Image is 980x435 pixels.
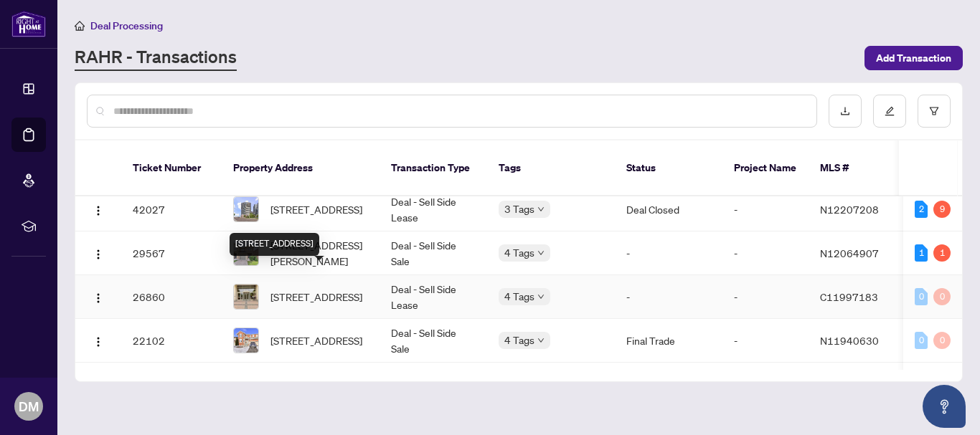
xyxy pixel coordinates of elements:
td: Deal - Sell Side Sale [380,319,487,363]
img: thumbnail-img [234,285,258,309]
td: - [722,188,809,231]
td: - [722,275,809,319]
th: Transaction Type [380,140,487,196]
span: down [537,293,545,300]
button: Add Transaction [864,46,963,70]
div: 2 [915,201,928,218]
td: Deal Closed [615,188,722,231]
button: Logo [87,198,110,221]
div: 0 [933,288,951,305]
span: edit [885,106,895,116]
span: Deal Processing [90,19,163,32]
td: Deal - Sell Side Lease [380,188,487,231]
td: 22102 [121,319,222,363]
th: Property Address [222,140,380,196]
td: 42027 [121,188,222,231]
td: - [615,231,722,275]
a: RAHR - Transactions [75,45,237,71]
span: download [840,106,850,116]
div: 1 [933,244,951,262]
td: 26860 [121,275,222,319]
span: down [537,249,545,257]
span: 4 Tags [504,288,534,305]
span: DM [19,396,39,416]
img: Logo [93,292,104,304]
span: down [537,206,545,213]
td: - [722,319,809,363]
th: Ticket Number [121,140,222,196]
th: MLS # [809,140,895,196]
span: 4 Tags [504,244,534,261]
span: N11940630 [820,334,879,347]
span: C11997183 [820,290,878,303]
img: logo [11,11,46,37]
span: Add Transaction [876,47,951,70]
td: Deal - Sell Side Lease [380,275,487,319]
span: home [75,21,85,31]
img: Logo [93,249,104,260]
div: [STREET_ADDRESS] [230,233,319,256]
span: [STREET_ADDRESS] [270,289,362,305]
button: Logo [87,285,110,308]
td: Deal - Sell Side Sale [380,231,487,275]
span: filter [929,106,939,116]
button: filter [918,95,951,128]
img: Logo [93,205,104,216]
span: N12207208 [820,203,879,216]
div: 9 [933,201,951,218]
th: Status [615,140,722,196]
span: [STREET_ADDRESS] [270,201,362,217]
span: 4 Tags [504,332,534,348]
div: 1 [915,244,928,262]
button: Logo [87,329,110,352]
div: 0 [915,288,928,305]
td: - [615,275,722,319]
span: [STREET_ADDRESS][PERSON_NAME] [270,237,368,269]
span: 3 Tags [504,201,534,217]
div: 0 [933,332,951,349]
th: Project Name [722,140,809,196]
button: Logo [87,242,110,264]
button: edit [873,95,906,128]
span: [STREET_ADDRESS] [270,333,362,348]
td: Final Trade [615,319,722,363]
span: N12064907 [820,247,879,259]
th: Tags [487,140,615,196]
img: thumbnail-img [234,197,258,221]
td: - [722,231,809,275]
img: Logo [93,336,104,348]
img: thumbnail-img [234,328,258,353]
button: download [829,95,862,128]
span: down [537,337,545,344]
td: 29567 [121,231,222,275]
div: 0 [915,332,928,349]
button: Open asap [923,385,966,428]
